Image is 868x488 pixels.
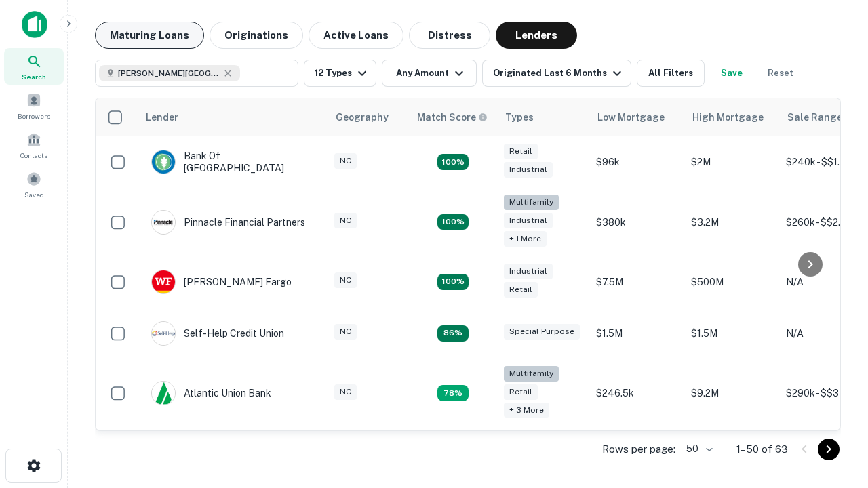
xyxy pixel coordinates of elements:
[152,382,175,405] img: picture
[152,270,175,293] img: picture
[334,324,357,340] div: NC
[504,324,580,340] div: Special Purpose
[787,109,842,125] div: Sale Range
[759,60,802,87] button: Reset
[437,154,469,170] div: Matching Properties: 15, hasApolloMatch: undefined
[589,136,684,188] td: $96k
[4,87,64,124] a: Borrowers
[334,272,357,288] div: NC
[437,385,469,401] div: Matching Properties: 10, hasApolloMatch: undefined
[151,381,271,405] div: Atlantic Union Bank
[151,270,292,294] div: [PERSON_NAME] Fargo
[309,22,403,49] button: Active Loans
[417,110,488,125] div: Capitalize uses an advanced AI algorithm to match your search with the best lender. The match sco...
[692,109,764,125] div: High Mortgage
[736,441,788,457] p: 1–50 of 63
[334,153,357,169] div: NC
[589,188,684,256] td: $380k
[684,98,779,136] th: High Mortgage
[22,11,47,38] img: capitalize-icon.png
[20,150,47,161] span: Contacts
[684,256,779,308] td: $500M
[505,109,534,125] div: Types
[437,274,469,290] div: Matching Properties: 14, hasApolloMatch: undefined
[151,210,305,235] div: Pinnacle Financial Partners
[138,98,328,136] th: Lender
[684,136,779,188] td: $2M
[800,380,868,445] iframe: Chat Widget
[304,60,376,87] button: 12 Types
[437,325,469,342] div: Matching Properties: 11, hasApolloMatch: undefined
[710,60,753,87] button: Save your search to get updates of matches that match your search criteria.
[504,195,559,210] div: Multifamily
[334,384,357,400] div: NC
[152,150,175,174] img: picture
[334,213,357,228] div: NC
[597,109,665,125] div: Low Mortgage
[409,22,490,49] button: Distress
[482,60,631,87] button: Originated Last 6 Months
[118,67,220,79] span: [PERSON_NAME][GEOGRAPHIC_DATA], [GEOGRAPHIC_DATA]
[504,264,553,279] div: Industrial
[681,439,715,459] div: 50
[493,65,625,81] div: Originated Last 6 Months
[637,60,705,87] button: All Filters
[818,439,840,460] button: Go to next page
[504,366,559,382] div: Multifamily
[409,98,497,136] th: Capitalize uses an advanced AI algorithm to match your search with the best lender. The match sco...
[151,150,314,174] div: Bank Of [GEOGRAPHIC_DATA]
[602,441,675,457] p: Rows per page:
[684,359,779,428] td: $9.2M
[18,110,50,121] span: Borrowers
[504,213,553,228] div: Industrial
[328,98,409,136] th: Geography
[210,22,303,49] button: Originations
[24,189,44,200] span: Saved
[504,282,538,298] div: Retail
[151,321,284,346] div: Self-help Credit Union
[152,211,175,234] img: picture
[496,22,577,49] button: Lenders
[504,403,549,418] div: + 3 more
[504,384,538,400] div: Retail
[4,166,64,203] a: Saved
[589,98,684,136] th: Low Mortgage
[152,322,175,345] img: picture
[382,60,477,87] button: Any Amount
[684,308,779,359] td: $1.5M
[336,109,389,125] div: Geography
[437,214,469,230] div: Matching Properties: 23, hasApolloMatch: undefined
[417,110,485,125] h6: Match Score
[146,109,178,125] div: Lender
[589,359,684,428] td: $246.5k
[589,308,684,359] td: $1.5M
[95,22,204,49] button: Maturing Loans
[504,162,553,178] div: Industrial
[684,188,779,256] td: $3.2M
[504,231,547,247] div: + 1 more
[4,48,64,85] a: Search
[22,71,46,82] span: Search
[589,256,684,308] td: $7.5M
[504,144,538,159] div: Retail
[4,127,64,163] a: Contacts
[497,98,589,136] th: Types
